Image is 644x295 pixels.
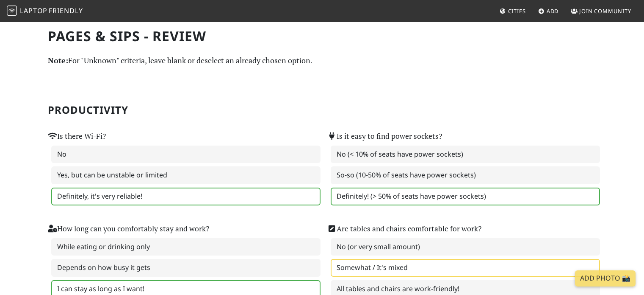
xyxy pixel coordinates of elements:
[48,130,106,142] label: Is there Wi-Fi?
[579,7,631,15] span: Join Community
[48,104,597,116] h2: Productivity
[7,6,17,16] img: LaptopFriendly
[327,130,442,142] label: Is it easy to find power sockets?
[49,6,83,15] span: Friendly
[20,6,47,15] span: Laptop
[48,223,209,235] label: How long can you comfortably stay and work?
[48,55,68,65] strong: Note:
[575,270,636,287] a: Add Photo 📸
[51,238,321,256] label: While eating or drinking only
[331,188,600,205] label: Definitely! (> 50% of seats have power sockets)
[535,3,562,19] a: Add
[547,7,559,15] span: Add
[51,166,321,184] label: Yes, but can be unstable or limited
[48,28,597,44] h1: Pages & Sips - Review
[48,54,597,67] p: For "Unknown" criteria, leave blank or deselect an already chosen option.
[7,4,83,19] a: LaptopFriendly LaptopFriendly
[331,166,600,184] label: So-so (10-50% of seats have power sockets)
[331,146,600,163] label: No (< 10% of seats have power sockets)
[331,238,600,256] label: No (or very small amount)
[51,146,321,163] label: No
[567,3,635,19] a: Join Community
[51,188,321,205] label: Definitely, it's very reliable!
[51,259,321,277] label: Depends on how busy it gets
[331,259,600,277] label: Somewhat / It's mixed
[496,3,529,19] a: Cities
[327,223,481,235] label: Are tables and chairs comfortable for work?
[508,7,526,15] span: Cities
